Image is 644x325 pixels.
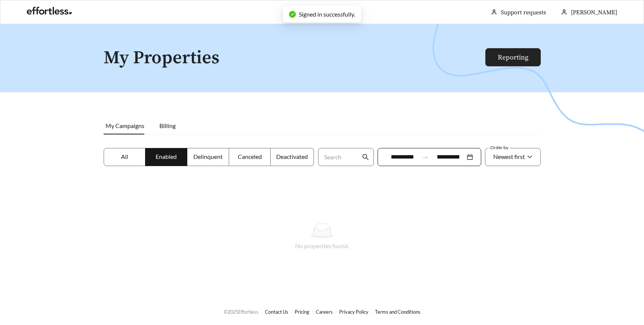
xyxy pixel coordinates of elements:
a: Support requests [501,9,546,16]
span: swap-right [422,154,429,160]
span: My Campaigns [106,122,144,129]
span: search [362,154,369,160]
span: Billing [159,122,176,129]
span: check-circle [289,11,296,18]
span: Delinquent [193,153,223,160]
div: No properties found. [113,241,532,250]
button: Reporting [485,48,541,66]
span: Enabled [156,153,177,160]
h1: My Properties [104,48,486,68]
span: to [422,154,429,160]
span: Canceled [238,153,262,160]
span: Newest first [493,153,525,160]
span: [PERSON_NAME] [571,9,617,16]
span: Signed in successfully. [299,11,355,18]
a: Reporting [498,53,528,62]
span: All [121,153,128,160]
span: Deactivated [276,153,308,160]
